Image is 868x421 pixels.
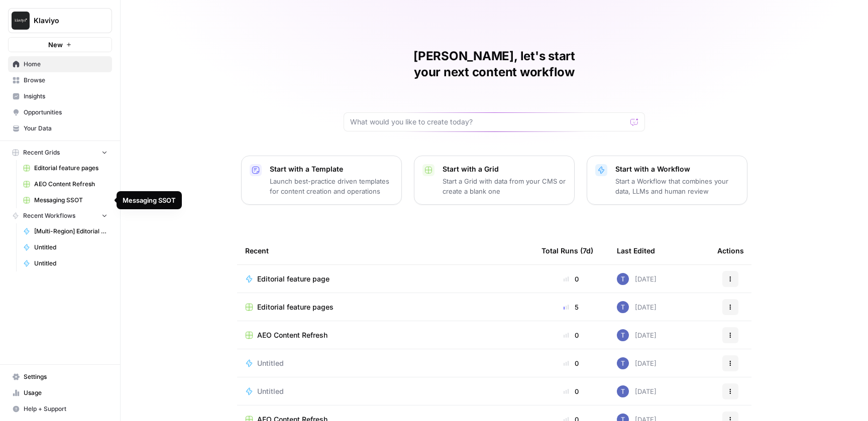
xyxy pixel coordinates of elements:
a: Untitled [19,255,112,271]
span: Home [24,60,107,69]
img: Klaviyo Logo [12,12,30,30]
button: Workspace: Klaviyo [8,8,112,33]
span: Opportunities [24,108,107,117]
div: Total Runs (7d) [541,237,593,264]
span: Insights [24,92,107,101]
img: x8yczxid6s1iziywf4pp8m9fenlh [617,301,629,313]
span: Recent Grids [23,148,60,157]
div: [DATE] [617,357,657,369]
div: 0 [541,330,601,340]
p: Start with a Grid [443,164,566,174]
img: x8yczxid6s1iziywf4pp8m9fenlh [617,385,629,397]
div: Actions [717,237,744,264]
span: Help + Support [24,404,107,413]
button: Start with a TemplateLaunch best-practice driven templates for content creation and operations [241,156,402,205]
span: Untitled [34,259,107,268]
div: 5 [541,302,601,312]
span: AEO Content Refresh [34,180,107,189]
a: Editorial feature pages [19,160,112,176]
a: Untitled [245,358,525,368]
p: Start with a Template [270,164,393,174]
button: Help + Support [8,401,112,417]
span: [Multi-Region] Editorial feature page [34,227,107,236]
p: Start with a Workflow [615,164,739,174]
h1: [PERSON_NAME], let's start your next content workflow [344,48,645,80]
span: Browse [24,76,107,85]
span: Untitled [34,243,107,252]
div: 0 [541,358,601,368]
span: Editorial feature pages [34,164,107,173]
div: 0 [541,274,601,284]
div: [DATE] [617,301,657,313]
a: Settings [8,369,112,385]
a: Untitled [19,239,112,255]
span: Usage [24,388,107,397]
a: Messaging SSOT [19,192,112,208]
a: [Multi-Region] Editorial feature page [19,223,112,239]
span: Untitled [257,386,284,396]
a: AEO Content Refresh [19,176,112,192]
span: Recent Workflows [23,211,75,220]
div: Last Edited [617,237,655,264]
div: Recent [245,237,525,264]
span: Editorial feature pages [257,302,334,312]
a: Opportunities [8,104,112,120]
span: Klaviyo [34,16,94,26]
a: Home [8,56,112,72]
span: Editorial feature page [257,274,330,284]
a: Usage [8,385,112,401]
div: [DATE] [617,329,657,341]
span: Your Data [24,124,107,133]
span: New [48,40,63,50]
a: Browse [8,72,112,88]
p: Launch best-practice driven templates for content creation and operations [270,176,393,196]
div: [DATE] [617,385,657,397]
a: Editorial feature pages [245,302,525,312]
span: Settings [24,372,107,381]
div: [DATE] [617,273,657,285]
span: Messaging SSOT [34,196,107,205]
input: What would you like to create today? [350,117,626,127]
button: Recent Workflows [8,208,112,223]
a: AEO Content Refresh [245,330,525,340]
a: Insights [8,88,112,104]
button: Start with a GridStart a Grid with data from your CMS or create a blank one [414,156,575,205]
p: Start a Grid with data from your CMS or create a blank one [443,176,566,196]
p: Start a Workflow that combines your data, LLMs and human review [615,176,739,196]
img: x8yczxid6s1iziywf4pp8m9fenlh [617,357,629,369]
a: Untitled [245,386,525,396]
a: Your Data [8,120,112,136]
img: x8yczxid6s1iziywf4pp8m9fenlh [617,329,629,341]
div: 0 [541,386,601,396]
a: Editorial feature page [245,274,525,284]
span: AEO Content Refresh [257,330,328,340]
span: Untitled [257,358,284,368]
button: Start with a WorkflowStart a Workflow that combines your data, LLMs and human review [587,156,747,205]
img: x8yczxid6s1iziywf4pp8m9fenlh [617,273,629,285]
button: New [8,37,112,52]
button: Recent Grids [8,145,112,160]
